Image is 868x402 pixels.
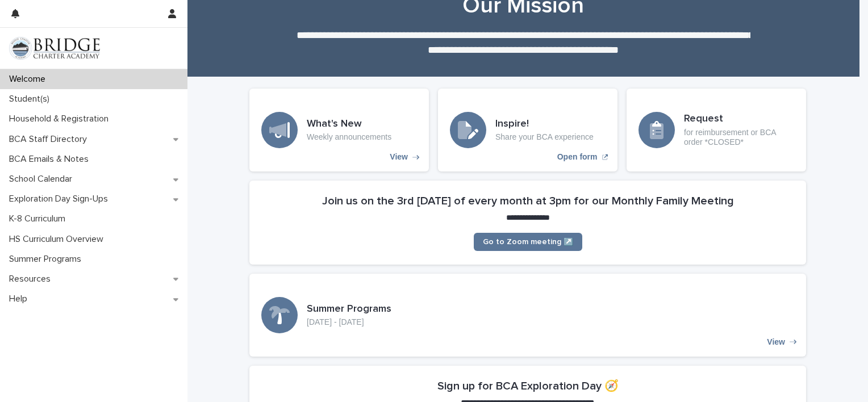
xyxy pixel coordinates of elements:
[438,89,617,171] a: Open form
[390,152,408,162] p: View
[9,37,100,60] img: V1C1m3IdTEidaUdm9Hs0
[684,113,794,125] h3: Request
[307,118,391,131] h3: What's New
[684,128,794,147] p: for reimbursement or BCA order *CLOSED*
[249,89,429,171] a: View
[474,233,582,251] a: Go to Zoom meeting ↗️
[5,213,74,224] p: K-8 Curriculum
[307,132,391,142] p: Weekly announcements
[495,118,594,131] h3: Inspire!
[249,274,806,357] a: View
[483,238,573,246] span: Go to Zoom meeting ↗️
[5,254,90,265] p: Summer Programs
[322,194,734,208] h2: Join us on the 3rd [DATE] of every month at 3pm for our Monthly Family Meeting
[437,379,619,393] h2: Sign up for BCA Exploration Day 🧭
[5,134,96,145] p: BCA Staff Directory
[5,234,112,245] p: HS Curriculum Overview
[5,154,98,165] p: BCA Emails & Notes
[5,194,117,204] p: Exploration Day Sign-Ups
[5,74,55,85] p: Welcome
[5,294,36,304] p: Help
[5,174,81,185] p: School Calendar
[767,337,785,347] p: View
[307,317,391,327] p: [DATE] - [DATE]
[557,152,598,162] p: Open form
[5,274,60,284] p: Resources
[307,303,391,316] h3: Summer Programs
[5,114,118,124] p: Household & Registration
[5,94,59,104] p: Student(s)
[495,132,594,142] p: Share your BCA experience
